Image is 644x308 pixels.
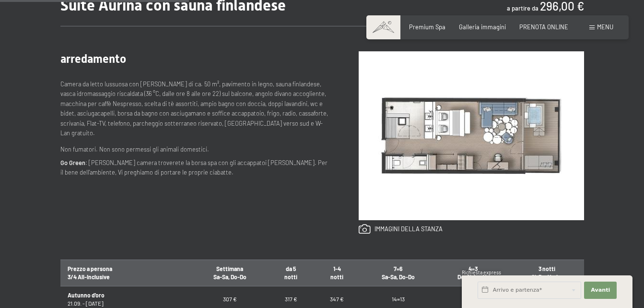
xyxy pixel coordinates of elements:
span: notti [284,273,297,280]
a: Premium Spa [409,23,445,31]
p: Camera da letto lussuosa con [PERSON_NAME] di ca. 50 m², pavimento in legno, sauna finlandese, va... [60,79,328,138]
span: Do-Gi, Lu-Ve [457,273,489,280]
button: Avanti [584,282,617,299]
span: notti [330,273,343,280]
p: Non fumatori. Non sono permessi gli animali domestici. [60,144,328,154]
span: Menu [597,23,613,31]
th: 1-4 [314,260,360,286]
th: Settimana [192,260,268,286]
th: 3 notti [510,260,584,286]
p: : [PERSON_NAME] camera troverete la borsa spa con gli accappatoi [PERSON_NAME]. Per il bene dell’... [60,158,328,178]
b: Autunno d'oro [68,292,105,298]
img: Suite Aurina con sauna finlandese [359,51,584,220]
span: Prezzo a persona [68,265,112,272]
span: Avanti [591,286,610,294]
th: 4=3 [436,260,510,286]
strong: Go Green [60,159,85,166]
th: da 5 [268,260,314,286]
span: arredamento [60,52,126,66]
span: Richiesta express [462,270,501,275]
span: a partire da [507,4,539,12]
a: PRENOTA ONLINE [519,23,568,31]
span: Sa-Sa, Do-Do [213,273,246,280]
span: Sa-Sa, Do-Do [382,273,415,280]
span: 3/4 All-Inclusive [68,273,110,280]
a: Galleria immagini [459,23,506,31]
th: 7=6 [360,260,436,286]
